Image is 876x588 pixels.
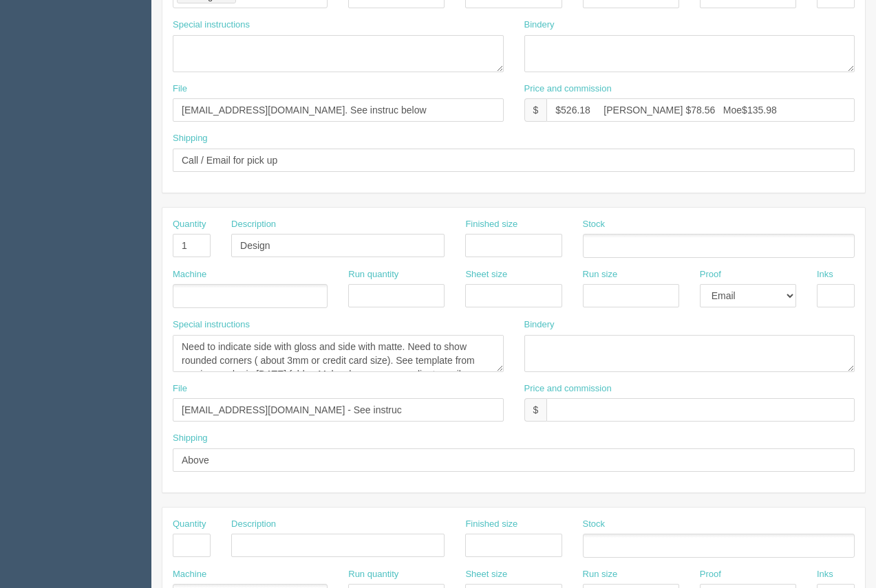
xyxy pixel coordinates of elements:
label: Proof [700,568,721,581]
label: Finished size [465,518,517,531]
label: Inks [817,568,833,581]
textarea: Need to indicate side with gloss and side with matte. Need to show rounded corners ( about 3mm or... [173,335,504,372]
label: Proof [700,268,721,281]
label: Sheet size [465,568,507,581]
label: Shipping [173,432,208,445]
label: Run size [583,568,618,581]
label: Inks [817,268,833,281]
label: Price and commission [524,382,612,395]
label: Quantity [173,518,206,531]
label: Price and commission [524,83,612,96]
label: Sheet size [465,268,507,281]
label: Description [231,218,276,231]
label: Machine [173,568,206,581]
label: Run size [583,268,618,281]
label: File [173,83,187,96]
label: Bindery [524,318,555,331]
label: Machine [173,268,206,281]
label: Special instructions [173,318,250,331]
label: File [173,382,187,395]
label: Special instructions [173,19,250,32]
label: Stock [583,218,606,231]
label: Finished size [465,218,517,231]
label: Quantity [173,218,206,231]
div: $ [524,398,547,422]
label: Description [231,518,276,531]
label: Bindery [524,19,555,32]
label: Run quantity [348,568,398,581]
label: Stock [583,518,606,531]
label: Run quantity [348,268,398,281]
div: $ [524,98,547,122]
label: Shipping [173,132,208,145]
